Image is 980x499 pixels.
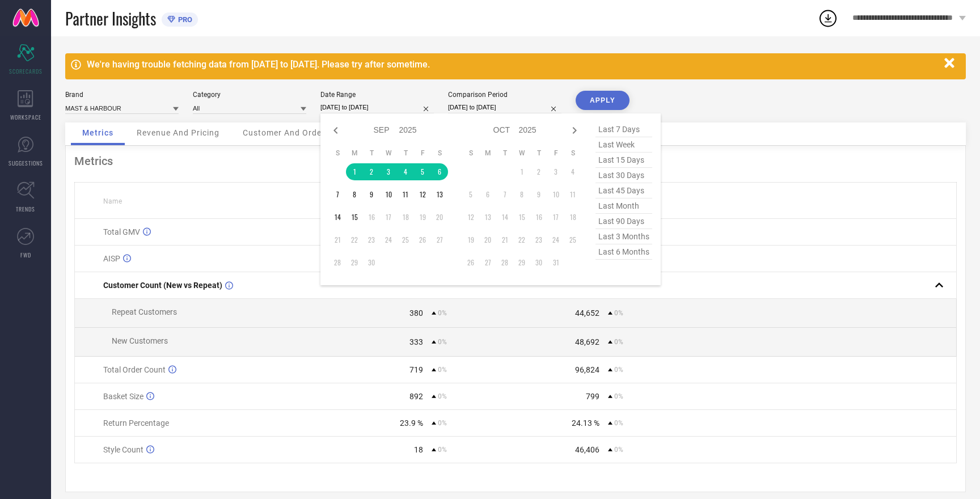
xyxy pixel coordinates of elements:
td: Thu Sep 11 2025 [397,186,414,203]
td: Sat Oct 25 2025 [564,231,581,248]
td: Tue Sep 02 2025 [363,163,380,180]
span: 0% [438,446,447,454]
span: Customer Count (New vs Repeat) [103,281,222,290]
span: TRENDS [16,205,35,213]
div: Date Range [320,91,434,99]
span: 0% [438,392,447,400]
td: Wed Sep 03 2025 [380,163,397,180]
td: Sun Sep 21 2025 [329,231,346,248]
span: last 90 days [595,214,652,229]
span: New Customers [112,336,168,345]
td: Fri Sep 26 2025 [414,231,431,248]
span: last 30 days [595,168,652,183]
td: Tue Oct 28 2025 [496,254,513,271]
input: Select comparison period [448,102,561,113]
td: Mon Sep 08 2025 [346,186,363,203]
td: Tue Sep 30 2025 [363,254,380,271]
input: Select date range [320,102,434,113]
td: Wed Oct 29 2025 [513,254,530,271]
td: Wed Oct 01 2025 [513,163,530,180]
div: We're having trouble fetching data from [DATE] to [DATE]. Please try after sometime. [87,59,939,70]
span: PRO [175,15,192,24]
td: Sun Oct 19 2025 [462,231,479,248]
td: Fri Oct 31 2025 [547,254,564,271]
span: last 15 days [595,153,652,168]
td: Tue Oct 21 2025 [496,231,513,248]
span: Return Percentage [103,418,169,428]
span: last 45 days [595,183,652,198]
button: APPLY [576,91,630,110]
td: Thu Oct 09 2025 [530,186,547,203]
th: Saturday [431,149,448,158]
td: Sun Sep 28 2025 [329,254,346,271]
span: Basket Size [103,392,143,401]
span: Style Count [103,445,143,454]
span: 0% [614,309,623,317]
td: Wed Oct 15 2025 [513,209,530,226]
td: Sat Oct 04 2025 [564,163,581,180]
span: FWD [20,251,31,259]
div: 18 [414,445,423,454]
td: Fri Oct 24 2025 [547,231,564,248]
div: 48,692 [575,337,599,346]
td: Sun Oct 26 2025 [462,254,479,271]
div: 799 [586,392,599,401]
td: Thu Oct 02 2025 [530,163,547,180]
div: 46,406 [575,445,599,454]
td: Wed Sep 17 2025 [380,209,397,226]
td: Wed Oct 08 2025 [513,186,530,203]
td: Mon Oct 27 2025 [479,254,496,271]
th: Monday [479,149,496,158]
td: Mon Sep 22 2025 [346,231,363,248]
th: Monday [346,149,363,158]
span: 0% [438,338,447,346]
td: Thu Sep 25 2025 [397,231,414,248]
th: Tuesday [496,149,513,158]
td: Wed Sep 24 2025 [380,231,397,248]
span: 0% [438,366,447,374]
td: Thu Sep 04 2025 [397,163,414,180]
td: Mon Sep 29 2025 [346,254,363,271]
span: Customer And Orders [243,128,330,137]
td: Fri Oct 10 2025 [547,186,564,203]
td: Tue Oct 14 2025 [496,209,513,226]
th: Friday [547,149,564,158]
span: SUGGESTIONS [9,159,43,167]
td: Tue Sep 16 2025 [363,209,380,226]
th: Sunday [462,149,479,158]
div: Next month [568,124,581,137]
th: Thursday [397,149,414,158]
th: Friday [414,149,431,158]
div: Previous month [329,124,343,137]
td: Mon Sep 01 2025 [346,163,363,180]
td: Sun Sep 14 2025 [329,209,346,226]
td: Thu Oct 16 2025 [530,209,547,226]
td: Sun Sep 07 2025 [329,186,346,203]
th: Wednesday [380,149,397,158]
span: Partner Insights [65,7,156,30]
td: Sun Oct 05 2025 [462,186,479,203]
span: WORKSPACE [10,113,41,121]
td: Fri Oct 17 2025 [547,209,564,226]
span: 0% [614,419,623,427]
td: Mon Oct 06 2025 [479,186,496,203]
td: Wed Oct 22 2025 [513,231,530,248]
span: Metrics [82,128,113,137]
span: AISP [103,254,120,263]
span: Repeat Customers [112,307,177,316]
td: Sun Oct 12 2025 [462,209,479,226]
span: Name [103,197,122,205]
span: 0% [614,366,623,374]
td: Thu Oct 30 2025 [530,254,547,271]
td: Fri Sep 12 2025 [414,186,431,203]
div: Open download list [818,8,838,28]
th: Tuesday [363,149,380,158]
th: Thursday [530,149,547,158]
td: Fri Sep 19 2025 [414,209,431,226]
td: Sat Sep 06 2025 [431,163,448,180]
span: 0% [614,338,623,346]
span: Total Order Count [103,365,166,374]
span: last month [595,198,652,214]
td: Sat Oct 18 2025 [564,209,581,226]
td: Thu Oct 23 2025 [530,231,547,248]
